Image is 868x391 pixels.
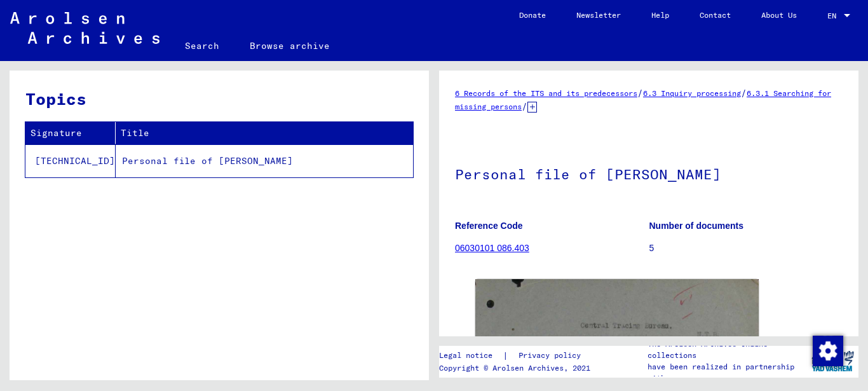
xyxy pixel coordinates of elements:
h3: Topics [25,86,412,111]
span: / [522,100,527,112]
p: 5 [649,242,843,255]
a: Privacy policy [508,349,596,362]
span: / [741,87,747,99]
th: Title [116,122,413,144]
a: Legal notice [439,349,503,362]
td: Personal file of [PERSON_NAME] [116,144,413,177]
h1: Personal file of [PERSON_NAME] [455,145,843,201]
span: / [637,87,643,99]
a: 06030101 086.403 [455,243,529,253]
img: Arolsen_neg.svg [10,12,159,44]
img: yv_logo.png [809,345,857,377]
b: Number of documents [649,221,744,231]
p: Copyright © Arolsen Archives, 2021 [439,362,596,374]
img: Change consent [813,336,843,366]
a: Browse archive [234,31,345,61]
p: The Arolsen Archives online collections [648,338,806,361]
a: Search [170,31,234,61]
a: 6 Records of the ITS and its predecessors [455,88,637,98]
span: EN [827,11,841,20]
div: | [439,349,596,362]
div: Change consent [812,335,843,366]
b: Reference Code [455,221,523,231]
p: have been realized in partnership with [648,361,806,384]
td: [TECHNICAL_ID] [25,144,116,177]
th: Signature [25,122,116,144]
a: 6.3 Inquiry processing [643,88,741,98]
